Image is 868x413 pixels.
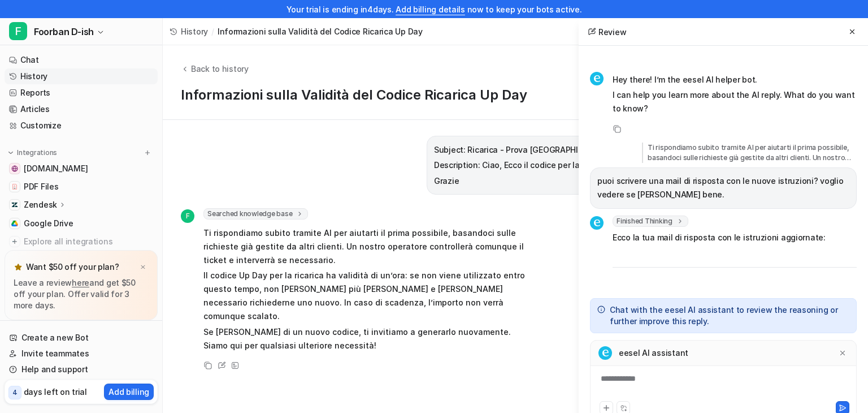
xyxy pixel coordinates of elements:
span: Searched knowledge base [203,208,308,220]
p: days left on trial [24,386,87,398]
p: Ti rispondiamo subito tramite AI per aiutarti il prima possibile, basandoci sulle richieste già g... [203,226,534,267]
p: Want $50 off your plan? [26,261,119,273]
p: Grazie [434,174,673,188]
span: Back to history [191,63,249,75]
a: History [170,25,208,37]
img: star [14,263,23,272]
span: Google Drive [24,218,73,229]
span: Finished Thinking [613,216,688,227]
p: Hey there! I’m the eesel AI helper bot. [613,73,857,87]
p: Subject: Ricarica - Prova [GEOGRAPHIC_DATA] [434,143,673,157]
span: Foorban D-ish [34,24,94,40]
button: Back to history [181,63,249,75]
img: Zendesk [11,201,18,208]
a: www.foorban.com[DOMAIN_NAME] [5,161,158,177]
span: History [181,25,208,37]
p: Leave a review and get $50 off your plan. Offer valid for 3 more days. [14,277,149,311]
p: I can help you learn more about the AI reply. What do you want to know? [613,88,857,115]
h1: Informazioni sulla Validità del Codice Ricarica Up Day [181,87,680,104]
a: Chat [5,52,158,68]
p: Description: Ciao, Ecco il codice per la ricarica Up Day: 039548 [434,158,673,172]
p: [PERSON_NAME] cliente, [613,290,857,304]
span: / [211,25,214,37]
p: Ti rispondiamo subito tramite AI per aiutarti il prima possibile, basandoci sulle richieste già g... [642,143,857,163]
a: Google DriveGoogle Drive [5,216,158,231]
button: Integrations [5,147,60,158]
p: 4 [12,388,18,398]
a: Customize [5,118,158,134]
span: Informazioni sulla Validità del Codice Ricarica Up Day [218,25,423,37]
img: explore all integrations [9,236,20,247]
p: Il codice Up Day per la ricarica ha validità di un’ora: se non viene utilizzato entro questo temp... [203,269,534,323]
p: eesel AI assistant [619,347,688,359]
a: Create a new Bot [5,330,158,346]
a: Help and support [5,362,158,377]
span: [DOMAIN_NAME] [24,163,88,174]
p: Zendesk [24,199,57,210]
p: Integrations [17,148,57,157]
a: Invite teammates [5,346,158,362]
a: here [72,278,89,287]
p: Ecco la tua mail di risposta con le istruzioni aggiornate: [613,231,857,244]
a: Add billing details [396,5,465,14]
img: expand menu [7,149,15,157]
a: Articles [5,101,158,117]
img: Google Drive [11,220,18,227]
p: Add billing [108,386,149,398]
img: PDF Files [11,183,18,190]
span: F [181,209,194,223]
img: www.foorban.com [11,165,18,172]
button: Add billing [104,384,154,400]
p: Chat with the eesel AI assistant to review the reasoning or further improve this reply. [610,304,849,327]
span: PDF Files [24,181,58,192]
img: menu_add.svg [144,149,151,157]
a: Explore all integrations [5,234,158,249]
span: F [9,22,27,40]
a: Reports [5,85,158,101]
img: x [140,264,146,271]
p: puoi scrivere una mail di risposta con le nuove istruzioni? voglio vedere se [PERSON_NAME] bene. [597,174,849,201]
a: History [5,68,158,84]
p: Se [PERSON_NAME] di un nuovo codice, ti invitiamo a generarlo nuovamente. Siamo qui per qualsiasi... [203,325,534,352]
a: PDF FilesPDF Files [5,179,158,195]
span: Explore all integrations [24,233,153,251]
